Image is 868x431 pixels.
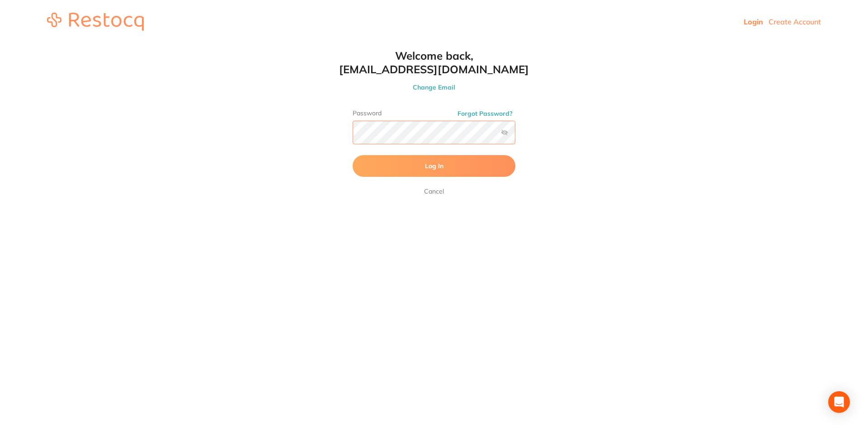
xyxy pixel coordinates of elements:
h1: Welcome back, [EMAIL_ADDRESS][DOMAIN_NAME] [335,49,533,76]
a: Create Account [769,17,821,26]
img: restocq_logo.svg [47,13,144,31]
button: Forgot Password? [455,109,515,118]
a: Login [744,17,763,26]
label: Password [353,109,515,117]
div: Open Intercom Messenger [828,391,850,413]
a: Cancel [422,186,446,197]
button: Change Email [335,83,533,91]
